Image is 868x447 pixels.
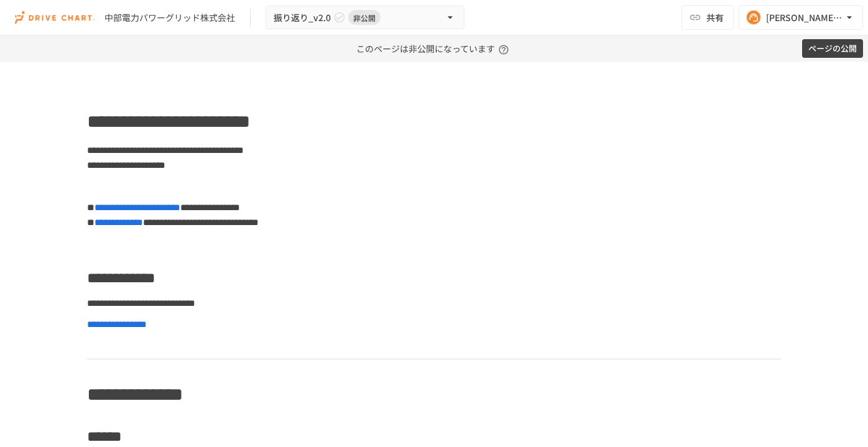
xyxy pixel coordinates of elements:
[739,5,863,30] button: [PERSON_NAME][EMAIL_ADDRESS][DOMAIN_NAME]
[356,35,512,62] p: このページは非公開になっています
[802,39,863,58] button: ページの公開
[265,6,464,30] button: 振り返り_v2.0非公開
[274,10,331,25] span: 振り返り_v2.0
[15,7,95,27] img: i9VDDS9JuLRLX3JIUyK59LcYp6Y9cayLPHs4hOxMB9W
[104,11,235,24] div: 中部電力パワーグリッド株式会社
[681,5,734,30] button: 共有
[766,10,843,25] div: [PERSON_NAME][EMAIL_ADDRESS][DOMAIN_NAME]
[706,11,724,24] span: 共有
[348,11,381,24] span: 非公開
